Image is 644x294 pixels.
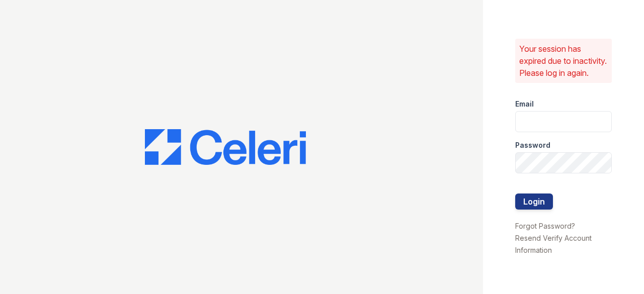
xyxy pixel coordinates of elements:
[515,222,575,230] a: Forgot Password?
[145,129,306,165] img: CE_Logo_Blue-a8612792a0a2168367f1c8372b55b34899dd931a85d93a1a3d3e32e68fde9ad4.png
[519,43,608,79] p: Your session has expired due to inactivity. Please log in again.
[515,193,553,210] button: Login
[515,234,592,254] a: Resend Verify Account Information
[515,140,550,150] label: Password
[515,99,534,109] label: Email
